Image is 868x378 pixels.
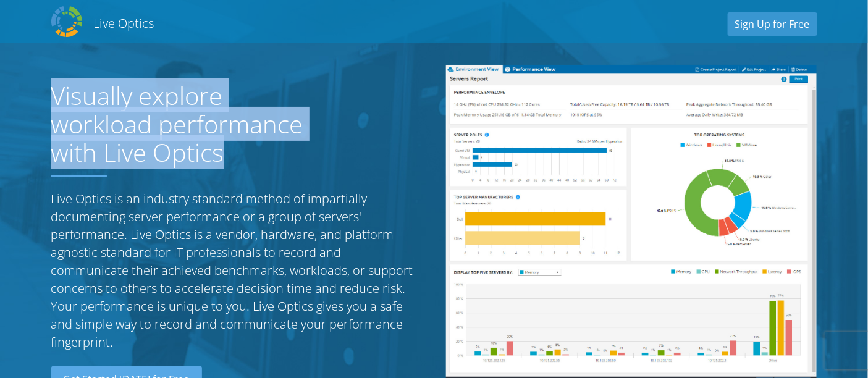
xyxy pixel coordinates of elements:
img: Dell Dpack [51,6,82,37]
h2: Live Optics [94,15,154,31]
h1: Visually explore workload performance with Live Optics [51,82,329,167]
a: Sign Up for Free [728,12,817,36]
p: Live Optics is an industry standard method of impartially documenting server performance or a gro... [51,190,422,351]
